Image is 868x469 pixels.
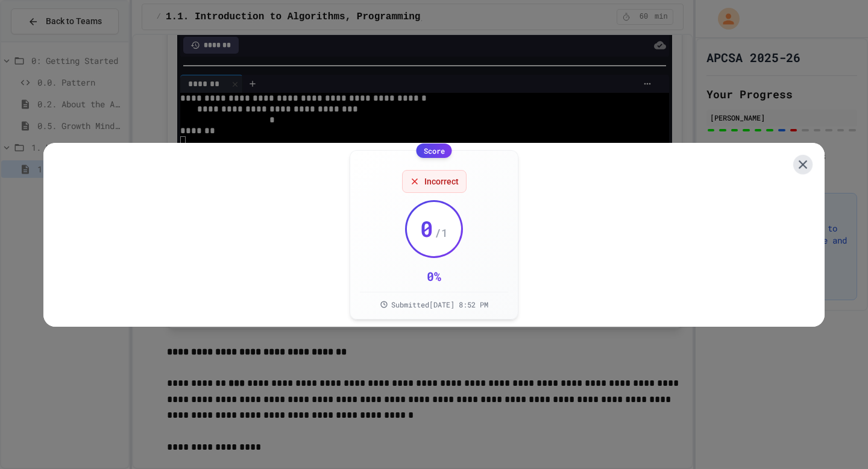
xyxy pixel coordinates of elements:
[420,216,433,241] span: 0
[391,300,488,309] span: Submitted [DATE] 8:52 PM
[435,224,448,241] span: / 1
[424,175,459,187] span: Incorrect
[417,143,452,158] div: Score
[427,268,441,285] div: 0 %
